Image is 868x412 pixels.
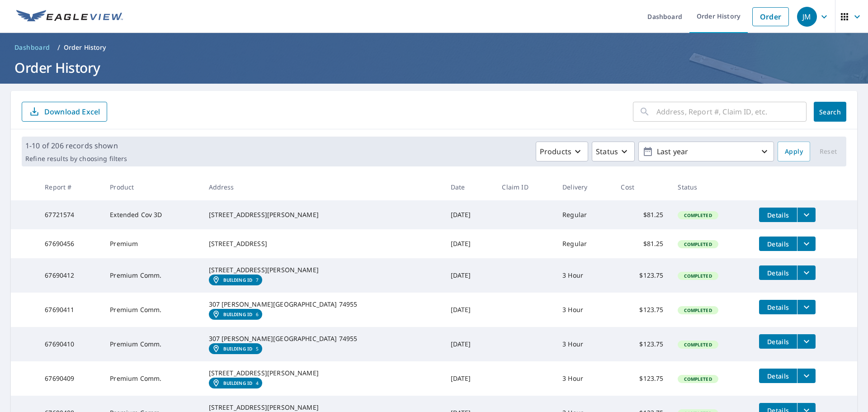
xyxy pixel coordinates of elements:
[11,40,54,55] a: Dashboard
[209,343,263,354] a: Building ID5
[656,99,807,124] input: Address, Report #, Claim ID, etc.
[797,334,816,349] button: filesDropdownBtn-67690410
[25,140,127,151] p: 1-10 of 206 records shown
[443,361,495,396] td: [DATE]
[202,174,443,200] th: Address
[16,10,123,24] img: EV Logo
[209,309,263,320] a: Building ID6
[555,361,613,396] td: 3 Hour
[764,240,792,248] span: Details
[759,369,797,383] button: detailsBtn-67690409
[797,369,816,383] button: filesDropdownBtn-67690409
[223,312,253,317] em: Building ID
[759,208,797,222] button: detailsBtn-67721574
[443,200,495,229] td: [DATE]
[103,361,201,396] td: Premium Comm.
[679,273,717,279] span: Completed
[653,144,759,160] p: Last year
[64,43,106,52] p: Order History
[11,58,857,77] h1: Order History
[797,237,816,251] button: filesDropdownBtn-67690456
[555,258,613,293] td: 3 Hour
[38,200,103,229] td: 67721574
[679,241,717,247] span: Completed
[22,102,107,122] button: Download Excel
[613,200,670,229] td: $81.25
[759,334,797,349] button: detailsBtn-67690410
[38,258,103,293] td: 67690412
[797,300,816,314] button: filesDropdownBtn-67690411
[759,237,797,251] button: detailsBtn-67690456
[797,7,817,27] div: JM
[797,265,816,280] button: filesDropdownBtn-67690412
[443,174,495,200] th: Date
[785,146,803,157] span: Apply
[103,327,201,361] td: Premium Comm.
[764,337,792,346] span: Details
[209,403,436,412] div: [STREET_ADDRESS][PERSON_NAME]
[103,200,201,229] td: Extended Cov 3D
[11,40,857,55] nav: breadcrumb
[25,155,127,163] p: Refine results by choosing filters
[443,293,495,327] td: [DATE]
[38,229,103,258] td: 67690456
[38,174,103,200] th: Report #
[209,300,436,309] div: 307 [PERSON_NAME][GEOGRAPHIC_DATA] 74955
[495,174,555,200] th: Claim ID
[821,108,839,116] span: Search
[103,293,201,327] td: Premium Comm.
[209,239,436,248] div: [STREET_ADDRESS]
[209,334,436,343] div: 307 [PERSON_NAME][GEOGRAPHIC_DATA] 74955
[57,42,60,53] li: /
[555,293,613,327] td: 3 Hour
[679,307,717,313] span: Completed
[223,277,253,283] em: Building ID
[443,258,495,293] td: [DATE]
[209,275,263,285] a: Building ID7
[555,229,613,258] td: Regular
[555,174,613,200] th: Delivery
[752,7,789,26] a: Order
[814,102,846,122] button: Search
[223,346,253,351] em: Building ID
[103,258,201,293] td: Premium Comm.
[209,378,263,388] a: Building ID4
[778,142,810,161] button: Apply
[638,142,774,161] button: Last year
[536,142,588,161] button: Products
[443,327,495,361] td: [DATE]
[38,327,103,361] td: 67690410
[759,300,797,314] button: detailsBtn-67690411
[443,229,495,258] td: [DATE]
[670,174,752,200] th: Status
[38,361,103,396] td: 67690409
[44,107,100,117] p: Download Excel
[797,208,816,222] button: filesDropdownBtn-67721574
[613,258,670,293] td: $123.75
[679,376,717,382] span: Completed
[103,174,201,200] th: Product
[555,200,613,229] td: Regular
[103,229,201,258] td: Premium
[540,146,571,157] p: Products
[764,303,792,312] span: Details
[613,229,670,258] td: $81.25
[209,369,436,378] div: [STREET_ADDRESS][PERSON_NAME]
[209,265,436,275] div: [STREET_ADDRESS][PERSON_NAME]
[679,341,717,348] span: Completed
[596,146,618,157] p: Status
[38,293,103,327] td: 67690411
[592,142,635,161] button: Status
[223,380,253,386] em: Building ID
[613,174,670,200] th: Cost
[613,293,670,327] td: $123.75
[759,265,797,280] button: detailsBtn-67690412
[764,269,792,277] span: Details
[764,372,792,380] span: Details
[613,327,670,361] td: $123.75
[679,212,717,218] span: Completed
[764,211,792,219] span: Details
[209,210,436,219] div: [STREET_ADDRESS][PERSON_NAME]
[613,361,670,396] td: $123.75
[555,327,613,361] td: 3 Hour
